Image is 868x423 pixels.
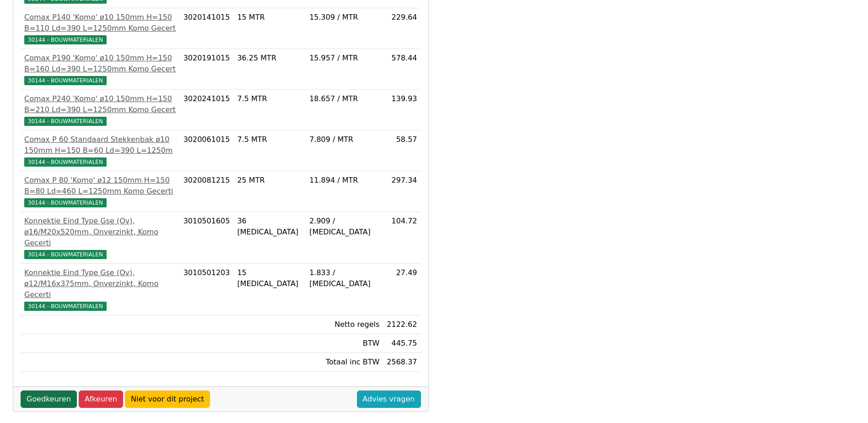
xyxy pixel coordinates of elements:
span: 30144 - BOUWMATERIALEN [24,250,107,259]
span: 30144 - BOUWMATERIALEN [24,35,107,44]
div: 7.5 MTR [237,134,302,145]
div: 25 MTR [237,175,302,186]
div: 15 MTR [237,12,302,23]
td: 3020241015 [180,90,234,130]
td: 104.72 [383,212,421,264]
a: Advies vragen [357,390,421,408]
div: Comax P 60 Standaard Stekkenbak ø10 150mm H=150 B=60 Ld=390 L=1250m [24,134,176,156]
span: 30144 - BOUWMATERIALEN [24,117,107,126]
div: Konnektie Eind Type Gse (Ov), ø12/M16x375mm, Onverzinkt, Komo Gecerti [24,267,176,300]
span: 30144 - BOUWMATERIALEN [24,302,107,311]
td: 2122.62 [383,315,421,334]
td: 3010501203 [180,264,234,315]
a: Comax P 60 Standaard Stekkenbak ø10 150mm H=150 B=60 Ld=390 L=1250m30144 - BOUWMATERIALEN [24,134,176,167]
div: Comax P240 'Komo' ø10 150mm H=150 B=210 Ld=390 L=1250mm Komo Gecert [24,93,176,115]
a: Comax P240 'Komo' ø10 150mm H=150 B=210 Ld=390 L=1250mm Komo Gecert30144 - BOUWMATERIALEN [24,93,176,126]
td: 3020061015 [180,130,234,171]
span: 30144 - BOUWMATERIALEN [24,76,107,85]
td: 445.75 [383,334,421,353]
a: Konnektie Eind Type Gse (Ov), ø16/M20x520mm, Onverzinkt, Komo Gecerti30144 - BOUWMATERIALEN [24,216,176,260]
td: 139.93 [383,90,421,130]
div: 15.957 / MTR [309,53,379,64]
a: Goedkeuren [21,390,77,408]
td: 2568.37 [383,353,421,372]
td: 3010501605 [180,212,234,264]
div: Comax P 80 'Komo' ø12 150mm H=150 B=80 Ld=460 L=1250mm Komo Gecerti [24,175,176,197]
span: 30144 - BOUWMATERIALEN [24,198,107,207]
div: 11.894 / MTR [309,175,379,186]
td: 578.44 [383,49,421,90]
div: 7.809 / MTR [309,134,379,145]
a: Konnektie Eind Type Gse (Ov), ø12/M16x375mm, Onverzinkt, Komo Gecerti30144 - BOUWMATERIALEN [24,267,176,311]
a: Comax P 80 'Komo' ø12 150mm H=150 B=80 Ld=460 L=1250mm Komo Gecerti30144 - BOUWMATERIALEN [24,175,176,208]
td: 27.49 [383,264,421,315]
a: Comax P190 'Komo' ø10 150mm H=150 B=160 Ld=390 L=1250mm Komo Gecert30144 - BOUWMATERIALEN [24,53,176,86]
td: Netto regels [306,315,383,334]
td: 3020081215 [180,171,234,212]
td: Totaal inc BTW [306,353,383,372]
div: 15.309 / MTR [309,12,379,23]
a: Afkeuren [79,390,123,408]
td: 229.64 [383,8,421,49]
td: 58.57 [383,130,421,171]
td: 3020141015 [180,8,234,49]
div: 36.25 MTR [237,53,302,64]
div: Konnektie Eind Type Gse (Ov), ø16/M20x520mm, Onverzinkt, Komo Gecerti [24,216,176,249]
div: 36 [MEDICAL_DATA] [237,216,302,238]
a: Comax P140 'Komo' ø10 150mm H=150 B=110 Ld=390 L=1250mm Komo Gecert30144 - BOUWMATERIALEN [24,12,176,45]
div: Comax P140 'Komo' ø10 150mm H=150 B=110 Ld=390 L=1250mm Komo Gecert [24,12,176,34]
div: 7.5 MTR [237,93,302,104]
div: 18.657 / MTR [309,93,379,104]
span: 30144 - BOUWMATERIALEN [24,157,107,167]
div: 2.909 / [MEDICAL_DATA] [309,216,379,238]
div: 15 [MEDICAL_DATA] [237,267,302,289]
div: Comax P190 'Komo' ø10 150mm H=150 B=160 Ld=390 L=1250mm Komo Gecert [24,53,176,75]
td: 3020191015 [180,49,234,90]
td: BTW [306,334,383,353]
td: 297.34 [383,171,421,212]
a: Niet voor dit project [125,390,210,408]
div: 1.833 / [MEDICAL_DATA] [309,267,379,289]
